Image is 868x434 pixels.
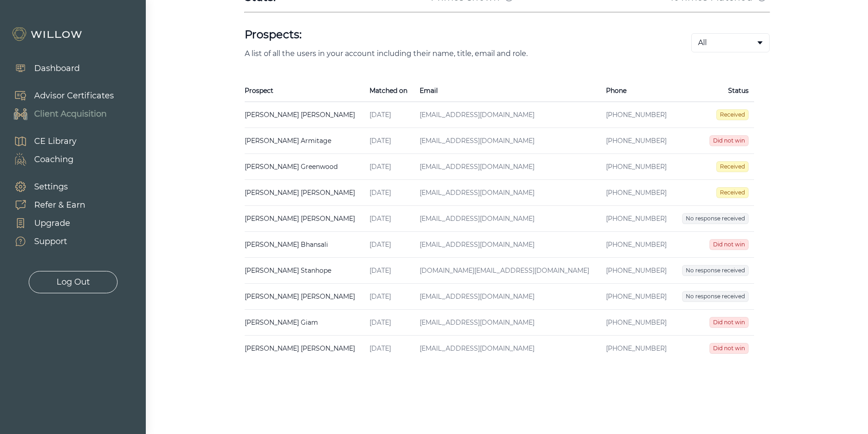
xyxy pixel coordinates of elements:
td: [PERSON_NAME] Armitage [245,128,364,154]
span: Did not win [709,343,749,354]
td: [DATE] [364,258,414,284]
th: Prospect [245,80,364,102]
div: Upgrade [34,217,70,230]
span: All [698,37,707,48]
td: [EMAIL_ADDRESS][DOMAIN_NAME] [414,336,601,362]
td: [DATE] [364,336,414,362]
div: Settings [34,181,68,193]
td: [PHONE_NUMBER] [601,180,674,206]
div: Coaching [34,153,73,166]
td: [DATE] [364,154,414,180]
a: CE Library [5,132,77,150]
img: Willow [11,27,84,41]
td: [PERSON_NAME] Bhansali [245,232,364,258]
td: [DATE] [364,284,414,310]
th: Status [674,80,754,102]
td: [EMAIL_ADDRESS][DOMAIN_NAME] [414,128,601,154]
a: Advisor Certificates [5,87,114,105]
div: CE Library [34,135,77,148]
span: caret-down [756,39,764,46]
span: Did not win [709,239,749,250]
th: Email [414,80,601,102]
td: [PERSON_NAME] Greenwood [245,154,364,180]
td: [EMAIL_ADDRESS][DOMAIN_NAME] [414,310,601,336]
a: Client Acquisition [5,105,114,123]
td: [EMAIL_ADDRESS][DOMAIN_NAME] [414,284,601,310]
td: [PHONE_NUMBER] [601,232,674,258]
td: [EMAIL_ADDRESS][DOMAIN_NAME] [414,102,601,128]
div: Support [34,235,67,248]
td: [DATE] [364,232,414,258]
div: Advisor Certificates [34,90,114,102]
span: Received [716,187,749,198]
td: [DOMAIN_NAME][EMAIL_ADDRESS][DOMAIN_NAME] [414,258,601,284]
td: [DATE] [364,310,414,336]
div: Refer & Earn [34,199,85,211]
td: [PERSON_NAME] [PERSON_NAME] [245,206,364,232]
div: Dashboard [34,62,80,75]
td: [PERSON_NAME] [PERSON_NAME] [245,180,364,206]
span: No response received [682,213,749,224]
a: Refer & Earn [5,196,85,214]
td: [PHONE_NUMBER] [601,336,674,362]
td: [DATE] [364,180,414,206]
td: [PERSON_NAME] [PERSON_NAME] [245,336,364,362]
td: [PERSON_NAME] [PERSON_NAME] [245,102,364,128]
span: Did not win [709,317,749,328]
td: [PHONE_NUMBER] [601,102,674,128]
td: [DATE] [364,206,414,232]
a: Upgrade [5,214,85,232]
th: Matched on [364,80,414,102]
td: [DATE] [364,102,414,128]
span: Did not win [709,135,749,146]
td: [PHONE_NUMBER] [601,206,674,232]
span: No response received [682,265,749,276]
span: Received [716,161,749,172]
div: Log Out [56,276,90,288]
a: Dashboard [5,59,80,77]
span: Received [716,109,749,120]
td: [PHONE_NUMBER] [601,284,674,310]
td: [EMAIL_ADDRESS][DOMAIN_NAME] [414,180,601,206]
th: Phone [601,80,674,102]
td: [PERSON_NAME] Stanhope [245,258,364,284]
td: [PHONE_NUMBER] [601,258,674,284]
a: Coaching [5,150,77,168]
h1: Prospects: [245,27,662,42]
span: No response received [682,291,749,302]
td: [EMAIL_ADDRESS][DOMAIN_NAME] [414,206,601,232]
td: [PHONE_NUMBER] [601,154,674,180]
td: [PERSON_NAME] Giam [245,310,364,336]
td: [EMAIL_ADDRESS][DOMAIN_NAME] [414,154,601,180]
td: [PERSON_NAME] [PERSON_NAME] [245,284,364,310]
p: A list of all the users in your account including their name, title, email and role. [245,49,662,58]
td: [EMAIL_ADDRESS][DOMAIN_NAME] [414,232,601,258]
td: [PHONE_NUMBER] [601,310,674,336]
td: [DATE] [364,128,414,154]
td: [PHONE_NUMBER] [601,128,674,154]
div: Client Acquisition [34,108,107,120]
a: Settings [5,178,85,196]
